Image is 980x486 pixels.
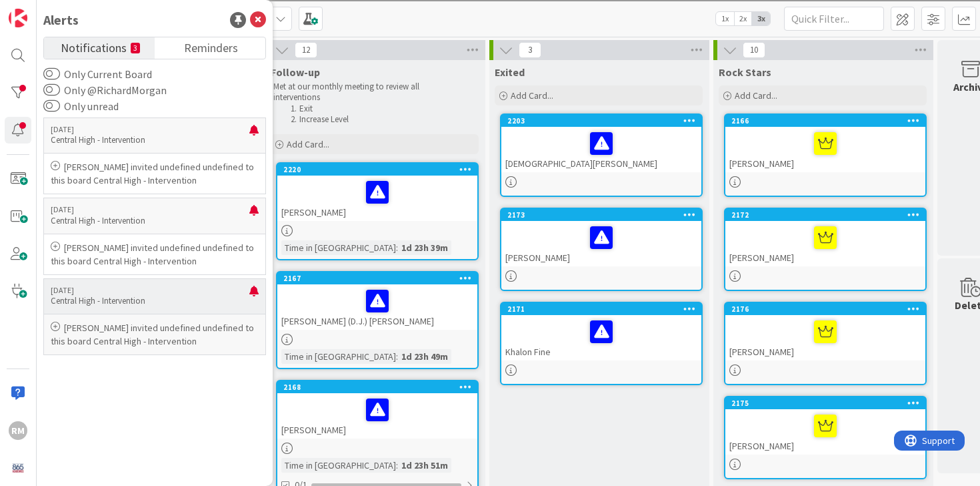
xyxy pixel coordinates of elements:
[5,344,975,356] div: CANCEL
[396,458,398,473] span: :
[725,209,925,221] div: 2172
[5,89,975,101] div: Move To ...
[43,99,60,113] button: Only unread
[507,210,701,220] div: 2173
[719,65,771,79] span: Rock Stars
[5,210,975,222] div: Television/Radio
[5,126,975,138] div: Download
[398,458,451,473] div: 1d 23h 51m
[5,428,975,440] div: MORE
[501,315,701,360] div: Khalon Fine
[5,416,975,428] div: JOURNAL
[283,274,477,283] div: 2167
[725,115,925,172] div: 2166[PERSON_NAME]
[281,349,396,364] div: Time in [GEOGRAPHIC_DATA]
[501,221,701,266] div: [PERSON_NAME]
[51,286,249,295] p: [DATE]
[398,240,451,255] div: 1d 23h 39m
[277,393,477,439] div: [PERSON_NAME]
[61,37,127,56] span: Notifications
[277,272,477,330] div: 2167[PERSON_NAME] (D.J.) [PERSON_NAME]
[51,241,259,268] p: [PERSON_NAME] invited undefined undefined to this board Central High - Intervention
[5,101,975,113] div: Delete
[271,65,320,79] span: Follow-up
[501,209,701,266] div: 2173[PERSON_NAME]
[283,383,477,392] div: 2168
[5,392,975,404] div: BOOK
[725,397,925,455] div: 2175[PERSON_NAME]
[725,303,925,315] div: 2176
[5,150,975,162] div: Add Outline Template
[731,304,925,314] div: 2176
[5,320,975,332] div: Move to ...
[43,98,119,114] label: Only unread
[5,356,975,368] div: MOVE
[51,295,249,307] p: Central High - Intervention
[519,42,541,58] span: 3
[5,284,975,296] div: This outline has no content. Would you like to delete it?
[507,116,701,126] div: 2203
[43,83,60,97] button: Only @RichardMorgan
[5,17,975,29] div: Sort New > Old
[725,397,925,409] div: 2175
[184,37,238,56] span: Reminders
[5,77,975,89] div: Rename
[725,221,925,266] div: [PERSON_NAME]
[51,134,249,146] p: Central High - Intervention
[725,303,925,360] div: 2176[PERSON_NAME]
[5,296,975,308] div: SAVE AND GO HOME
[725,127,925,172] div: [PERSON_NAME]
[277,284,477,330] div: [PERSON_NAME] (D.J.) [PERSON_NAME]
[5,440,123,454] input: Search sources
[277,381,477,393] div: 2168
[725,315,925,360] div: [PERSON_NAME]
[501,303,701,360] div: 2171Khalon Fine
[5,198,975,210] div: Newspaper
[43,10,79,30] div: Alerts
[5,174,975,186] div: Journal
[507,304,701,314] div: 2171
[5,272,975,284] div: ???
[43,66,152,82] label: Only Current Board
[725,115,925,127] div: 2166
[51,205,249,214] p: [DATE]
[5,65,975,77] div: Sign out
[731,116,925,126] div: 2166
[287,103,439,114] li: Exit
[51,160,259,187] p: [PERSON_NAME] invited undefined undefined to this board Central High - Intervention
[5,162,975,174] div: Search for Source
[743,42,765,58] span: 10
[43,82,167,98] label: Only @RichardMorgan
[277,381,477,439] div: 2168[PERSON_NAME]
[5,222,975,234] div: Visual Art
[501,127,701,172] div: [DEMOGRAPHIC_DATA][PERSON_NAME]
[51,321,259,348] p: [PERSON_NAME] invited undefined undefined to this board Central High - Intervention
[9,421,27,440] div: RM
[398,349,451,364] div: 1d 23h 49m
[501,209,701,221] div: 2173
[9,459,27,477] img: avatar
[5,53,975,65] div: Options
[5,113,975,126] div: Rename Outline
[5,404,975,416] div: WEBSITE
[277,176,477,221] div: [PERSON_NAME]
[5,138,975,150] div: Print
[5,260,975,272] div: CANCEL
[5,308,975,320] div: DELETE
[295,42,317,58] span: 12
[495,65,525,79] span: Exited
[277,164,477,176] div: 2220
[396,240,398,255] span: :
[283,165,477,174] div: 2220
[287,114,439,125] li: Increase Level
[273,81,439,103] p: Met at our monthly meeting to review all interventions
[5,234,975,246] div: TODO: put dlg title
[5,186,975,198] div: Magazine
[281,240,396,255] div: Time in [GEOGRAPHIC_DATA]
[5,29,975,41] div: Move To ...
[277,164,477,221] div: 2220[PERSON_NAME]
[735,89,777,101] span: Add Card...
[5,41,975,53] div: Delete
[51,215,249,227] p: Central High - Intervention
[28,2,61,18] span: Support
